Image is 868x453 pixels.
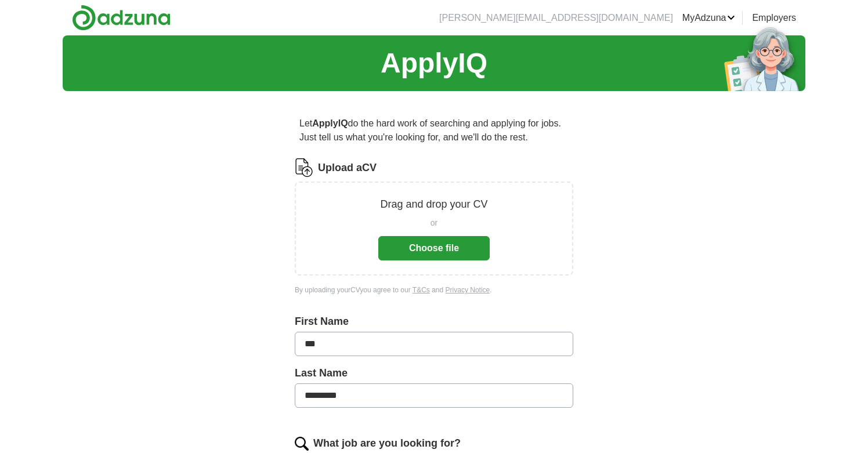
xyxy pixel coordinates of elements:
img: CV Icon [295,158,313,177]
button: Choose file [378,236,490,260]
p: Let do the hard work of searching and applying for jobs. Just tell us what you're looking for, an... [295,112,573,149]
img: Adzuna logo [72,5,171,31]
li: [PERSON_NAME][EMAIL_ADDRESS][DOMAIN_NAME] [439,11,673,25]
a: Privacy Notice [446,286,490,294]
span: or [431,217,437,229]
h1: ApplyIQ [381,42,487,84]
strong: ApplyIQ [312,118,348,128]
label: What job are you looking for? [313,436,461,451]
p: Drag and drop your CV [380,197,487,212]
label: First Name [295,314,573,329]
a: MyAdzuna [682,11,736,25]
label: Upload a CV [318,160,377,176]
div: By uploading your CV you agree to our and . [295,285,573,295]
a: T&Cs [413,286,430,294]
label: Last Name [295,365,573,381]
a: Employers [752,11,796,25]
img: search.png [295,437,309,451]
